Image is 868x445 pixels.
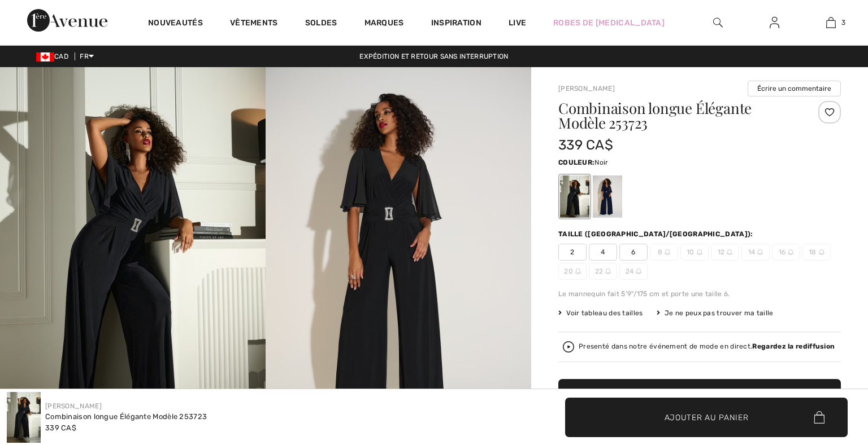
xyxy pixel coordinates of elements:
[741,244,770,261] span: 14
[697,249,702,255] img: ring-m.svg
[772,244,800,261] span: 16
[619,263,648,280] span: 24
[803,16,858,29] a: 3
[27,9,107,32] img: 1ère Avenue
[558,229,756,239] div: Taille ([GEOGRAPHIC_DATA]/[GEOGRAPHIC_DATA]):
[45,402,102,410] a: [PERSON_NAME]
[558,85,615,92] a: [PERSON_NAME]
[593,175,622,218] div: Bleu Nuit
[558,379,841,418] button: Ajouter au panier
[148,18,203,30] a: Nouveautés
[680,244,709,261] span: 10
[826,16,836,29] img: Mon panier
[558,101,794,130] h1: Combinaison longue Élégante Modèle 253723
[36,52,54,61] img: Canadian Dollar
[45,424,76,432] span: 339 CA$
[636,268,641,274] img: ring-m.svg
[752,342,835,350] strong: Regardez la rediffusion
[565,398,848,437] button: Ajouter au panier
[713,16,723,29] img: recherche
[575,268,581,274] img: ring-m.svg
[36,52,73,60] span: CAD
[757,249,763,255] img: ring-m.svg
[589,263,617,280] span: 22
[80,52,94,60] span: FR
[560,175,589,218] div: Noir
[558,263,587,280] span: 20
[509,17,526,29] a: Live
[770,16,779,29] img: Mes infos
[665,411,749,423] span: Ajouter au panier
[657,308,774,318] div: Je ne peux pas trouver ma taille
[7,392,41,443] img: Combinaison Longue &Eacute;l&eacute;gante mod&egrave;le 253723
[802,244,831,261] span: 18
[230,18,278,30] a: Vêtements
[788,249,793,255] img: ring-m.svg
[727,249,732,255] img: ring-m.svg
[589,244,617,261] span: 4
[579,343,835,350] div: Presenté dans notre événement de mode en direct.
[605,268,611,274] img: ring-m.svg
[558,158,594,166] span: Couleur:
[819,249,824,255] img: ring-m.svg
[364,18,404,30] a: Marques
[761,16,788,30] a: Se connecter
[619,244,648,261] span: 6
[711,244,739,261] span: 12
[650,244,678,261] span: 8
[431,18,481,30] span: Inspiration
[558,308,643,318] span: Voir tableau des tailles
[558,244,587,261] span: 2
[45,411,207,422] div: Combinaison longue Élégante Modèle 253723
[558,137,613,153] span: 339 CA$
[305,18,337,30] a: Soldes
[563,341,574,353] img: Regardez la rediffusion
[814,411,824,424] img: Bag.svg
[558,289,841,299] div: Le mannequin fait 5'9"/175 cm et porte une taille 6.
[748,81,841,96] button: Écrire un commentaire
[665,249,670,255] img: ring-m.svg
[553,17,665,29] a: Robes de [MEDICAL_DATA]
[841,17,845,28] span: 3
[594,158,608,166] span: Noir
